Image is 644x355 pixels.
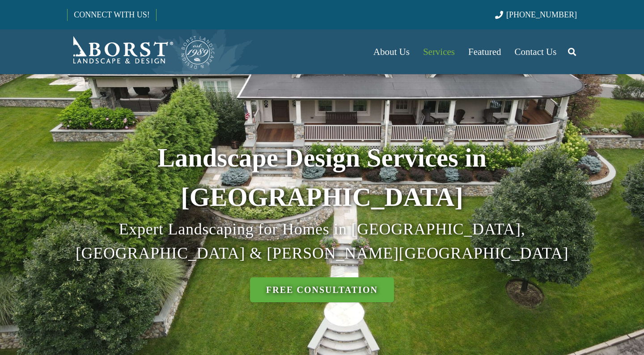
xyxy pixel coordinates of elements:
[250,277,394,302] a: Free Consultation
[367,29,416,74] a: About Us
[515,46,557,57] span: Contact Us
[495,10,577,19] a: [PHONE_NUMBER]
[67,34,216,70] a: Borst-Logo
[468,46,501,57] span: Featured
[157,143,487,212] strong: Landscape Design Services in [GEOGRAPHIC_DATA]
[508,29,563,74] a: Contact Us
[68,4,156,25] a: CONNECT WITH US!
[563,41,581,63] a: Search
[76,220,568,262] span: Expert Landscaping for Homes in [GEOGRAPHIC_DATA], [GEOGRAPHIC_DATA] & [PERSON_NAME][GEOGRAPHIC_D...
[416,29,462,74] a: Services
[506,10,577,19] span: [PHONE_NUMBER]
[462,29,508,74] a: Featured
[373,46,410,57] span: About Us
[423,46,455,57] span: Services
